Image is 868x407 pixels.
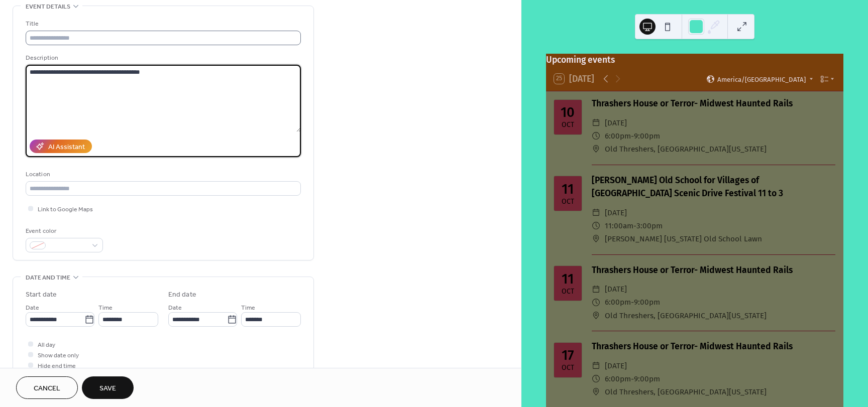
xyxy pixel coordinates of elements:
div: 11 [562,272,574,286]
span: Hide end time [38,361,76,371]
span: - [631,372,634,385]
span: Time [98,303,113,313]
div: 17 [562,348,574,362]
button: AI Assistant [30,140,92,153]
div: ​ [592,359,601,372]
div: [PERSON_NAME] Old School for Villages of [GEOGRAPHIC_DATA] Scenic Drive Festival 11 to 3 [592,174,835,201]
span: 9:00pm [634,129,660,143]
div: 10 [561,105,575,119]
span: Old Threshers, [GEOGRAPHIC_DATA][US_STATE] [605,309,767,322]
div: Oct [562,121,574,128]
span: Date and time [26,273,70,283]
div: ​ [592,129,601,143]
span: 6:00pm [605,296,631,309]
span: Show date only [38,350,79,361]
div: Event color [26,226,101,236]
span: 6:00pm [605,372,631,385]
div: ​ [592,206,601,219]
div: ​ [592,309,601,322]
span: Old Threshers, [GEOGRAPHIC_DATA][US_STATE] [605,385,767,398]
span: [DATE] [605,206,627,219]
span: - [631,129,634,143]
div: ​ [592,143,601,156]
span: [DATE] [605,283,627,296]
div: Start date [26,290,57,300]
span: [DATE] [605,116,627,129]
span: Old Threshers, [GEOGRAPHIC_DATA][US_STATE] [605,143,767,156]
div: Description [26,53,299,63]
span: All day [38,340,55,350]
div: ​ [592,219,601,232]
span: - [633,219,636,232]
div: ​ [592,116,601,129]
div: Upcoming events [546,54,843,67]
span: 11:00am [605,219,633,232]
div: Oct [562,288,574,295]
div: ​ [592,232,601,245]
div: ​ [592,283,601,296]
span: Cancel [34,383,60,394]
button: Save [82,376,134,399]
div: Oct [562,198,574,205]
span: 9:00pm [634,296,660,309]
div: Location [26,169,299,180]
div: Thrashers House or Terror- Midwest Haunted Rails [592,97,835,110]
span: Event details [26,2,70,12]
span: Date [168,303,182,313]
span: 3:00pm [636,219,663,232]
div: Thrashers House or Terror- Midwest Haunted Rails [592,340,835,353]
span: 9:00pm [634,372,660,385]
span: [DATE] [605,359,627,372]
div: Title [26,19,299,29]
div: 11 [562,182,574,196]
span: - [631,296,634,309]
div: ​ [592,372,601,385]
span: 6:00pm [605,129,631,143]
div: ​ [592,385,601,398]
div: Thrashers House or Terror- Midwest Haunted Rails [592,264,835,277]
span: Link to Google Maps [38,204,93,215]
span: Save [99,383,116,394]
span: America/[GEOGRAPHIC_DATA] [717,76,806,82]
div: AI Assistant [48,142,85,153]
button: Cancel [16,376,78,399]
div: End date [168,290,196,300]
span: Date [26,303,39,313]
div: ​ [592,296,601,309]
div: Oct [562,364,574,371]
span: Time [241,303,255,313]
span: [PERSON_NAME] [US_STATE] Old School Lawn [605,232,762,245]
